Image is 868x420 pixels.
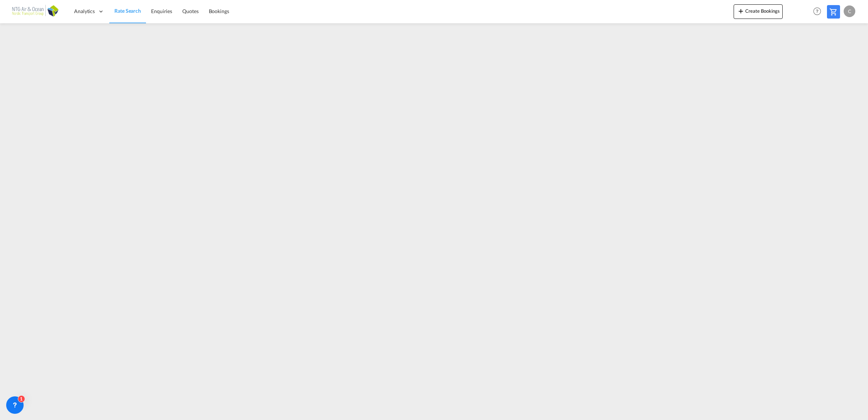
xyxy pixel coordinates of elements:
[844,5,855,17] div: C
[734,4,783,19] button: icon-plus 400-fgCreate Bookings
[737,7,745,15] md-icon: icon-plus 400-fg
[74,8,95,15] span: Analytics
[11,3,60,20] img: b56e2f00b01711ecb5ec2b6763d4c6fb.png
[114,8,141,14] span: Rate Search
[811,5,823,17] span: Help
[811,5,827,18] div: Help
[151,8,172,14] span: Enquiries
[209,8,229,14] span: Bookings
[182,8,198,14] span: Quotes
